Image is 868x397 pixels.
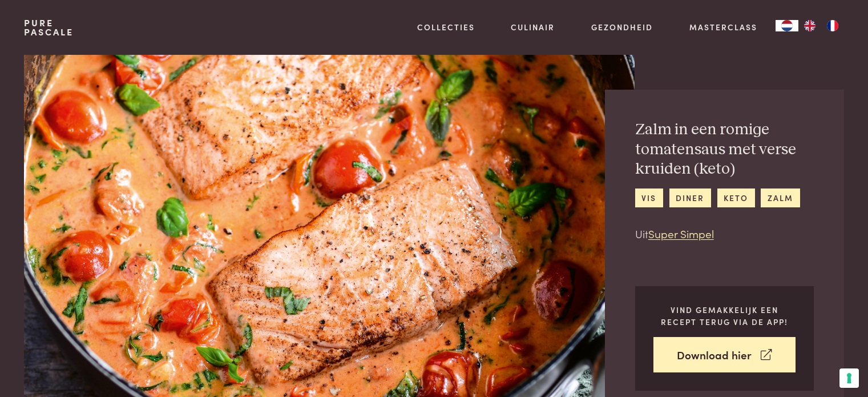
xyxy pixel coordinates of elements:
a: zalm [761,189,800,207]
button: Uw voorkeuren voor toestemming voor trackingtechnologieën [839,368,859,388]
a: Masterclass [689,21,757,33]
p: Vind gemakkelijk een recept terug via de app! [653,304,796,327]
a: Download hier [653,337,796,373]
a: Super Simpel [648,226,714,241]
a: FR [821,20,844,31]
aside: Language selected: Nederlands [776,20,844,31]
a: keto [717,189,755,207]
ul: Language list [798,20,844,31]
a: Culinair [511,21,555,33]
a: Collecties [417,21,475,33]
div: Language [776,20,798,31]
a: NL [776,20,798,31]
a: vis [635,189,663,207]
a: Gezondheid [591,21,653,33]
a: PurePascale [24,18,74,37]
a: diner [669,189,711,207]
a: EN [798,20,821,31]
p: Uit [635,226,814,242]
h2: Zalm in een romige tomatensaus met verse kruiden (keto) [635,120,814,179]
